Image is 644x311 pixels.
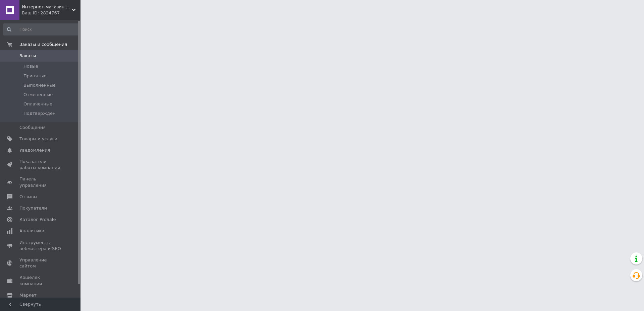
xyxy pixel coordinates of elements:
span: Инструменты вебмастера и SEO [19,240,62,252]
span: Заказы [19,53,36,59]
span: Уведомления [19,147,50,153]
span: Каталог ProSale [19,217,56,223]
span: Заказы и сообщения [19,42,67,48]
span: Товары и услуги [19,136,57,142]
span: Оплаченные [23,101,52,107]
span: Показатели работы компании [19,159,62,171]
span: Аналитика [19,228,44,234]
span: Кошелек компании [19,275,62,287]
span: Покупатели [19,205,47,211]
div: Ваш ID: 2824767 [22,10,80,16]
span: Подтвержден [23,110,55,116]
span: Отзывы [19,194,37,200]
span: Управление сайтом [19,257,62,269]
input: Поиск [3,23,79,35]
span: Принятые [23,73,47,79]
span: Маркет [19,292,37,298]
span: Сообщения [19,125,46,131]
span: Интернет-магазин Фен-шуй [22,4,72,10]
span: Панель управления [19,176,62,188]
span: Выполненные [23,82,56,88]
span: Новые [23,63,38,69]
span: Отмененные [23,92,53,98]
